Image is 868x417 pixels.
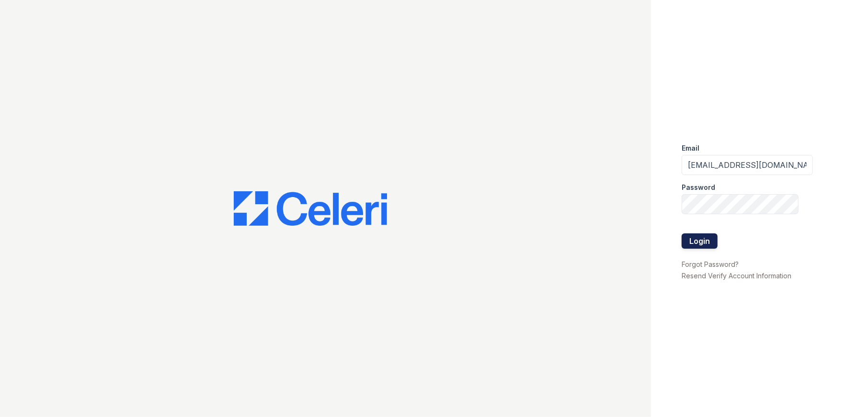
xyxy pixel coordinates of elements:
[682,143,699,153] label: Email
[682,183,715,192] label: Password
[682,260,739,268] a: Forgot Password?
[234,191,387,226] img: CE_Logo_Blue-a8612792a0a2168367f1c8372b55b34899dd931a85d93a1a3d3e32e68fde9ad4.png
[682,272,791,280] a: Resend Verify Account Information
[682,233,718,249] button: Login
